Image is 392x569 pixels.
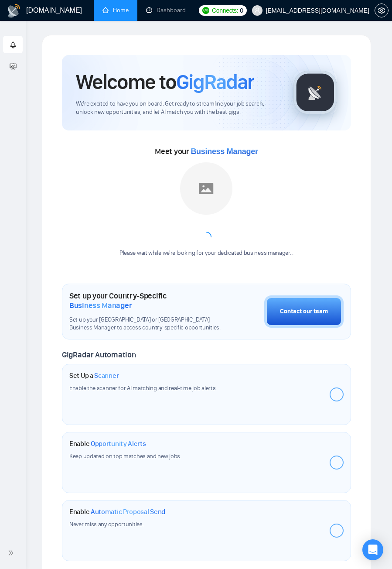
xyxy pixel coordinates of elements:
[10,62,45,69] span: Academy
[3,36,23,53] li: Getting Started
[91,439,146,448] span: Opportunity Alerts
[69,439,146,448] h1: Enable
[10,57,17,75] span: fund-projection-screen
[264,295,344,328] button: Contact our team
[69,316,221,332] span: Set up your [GEOGRAPHIC_DATA] or [GEOGRAPHIC_DATA] Business Manager to access country-specific op...
[8,548,17,557] span: double-right
[191,147,258,156] span: Business Manager
[180,162,232,215] img: placeholder.png
[69,371,119,380] h1: Set Up a
[69,507,165,516] h1: Enable
[7,4,21,18] img: logo
[76,69,254,95] h1: Welcome to
[69,452,181,460] span: Keep updated on top matches and new jobs.
[293,71,337,114] img: gigradar-logo.png
[91,507,165,516] span: Automatic Proposal Send
[10,36,17,54] span: rocket
[375,7,389,14] a: setting
[362,539,383,560] div: Open Intercom Messenger
[69,521,143,528] span: Never miss any opportunities.
[155,147,258,156] span: Meet your
[69,384,217,392] span: Enable the scanner for AI matching and real-time job alerts.
[240,6,243,15] span: 0
[203,7,209,13] span: ellipsis
[114,249,299,257] div: Please wait while we're looking for your dedicated business manager...
[76,100,280,117] span: We're excited to have you on board. Get ready to streamline your job search, unlock new opportuni...
[176,69,254,95] span: GigRadar
[102,7,129,14] a: homeHome
[69,291,221,310] h1: Set up your Country-Specific
[280,307,328,316] div: Contact our team
[212,6,238,15] span: Connects:
[375,3,389,17] button: setting
[254,7,260,14] span: user
[69,301,132,310] span: Business Manager
[201,231,212,243] span: loading
[62,350,136,360] span: GigRadar Automation
[146,7,186,14] a: dashboardDashboard
[94,371,119,380] span: Scanner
